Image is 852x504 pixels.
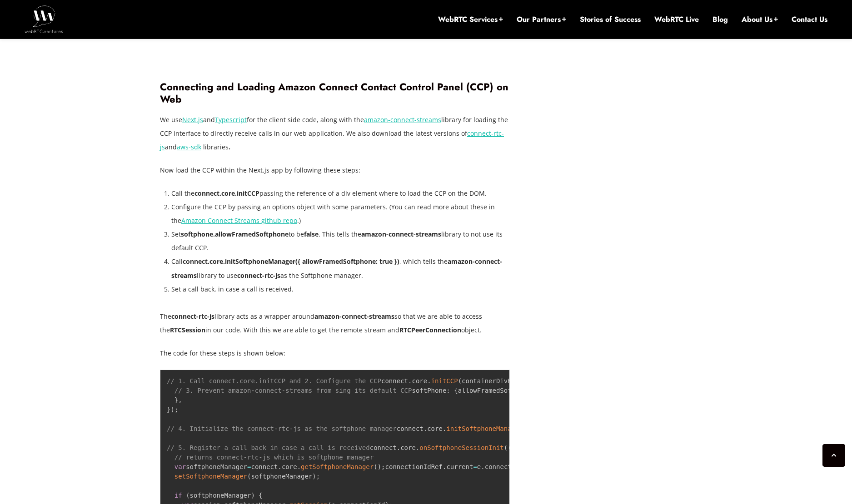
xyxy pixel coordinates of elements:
a: Our Partners [517,15,566,25]
span: . [443,425,446,432]
span: { [259,492,262,499]
span: . [297,463,301,470]
span: var [174,463,186,470]
span: if [174,492,182,499]
strong: softphone.allowFramedSoftphone [181,230,289,238]
strong: connect-rtc-js [171,312,214,321]
a: Typescript [215,115,247,124]
span: . [397,444,400,451]
span: setSoftphoneManager [174,473,247,480]
span: // 1. Call connect.core.initCCP and 2. Configure the CCP [167,377,381,385]
span: ( [247,473,251,480]
span: ( [186,492,189,499]
span: ( [508,444,511,451]
span: . [408,377,412,385]
span: ( [504,444,508,451]
a: Next.js [182,115,203,124]
a: Stories of Success [580,15,641,25]
h3: Connecting and Loading Amazon Connect Contact Control Panel (CCP) on Web [160,81,510,105]
span: getSoftphoneManager [301,463,374,470]
a: WebRTC Services [438,15,503,25]
span: } [174,396,178,404]
span: = [247,463,251,470]
li: Configure the CCP by passing an options object with some parameters. (You can read more about the... [171,200,510,227]
span: initSoftphoneManager [446,425,523,432]
span: = [473,463,477,470]
a: WebRTC Live [654,15,699,25]
li: Call , which tells the library to use as the Softphone manager. [171,255,510,282]
p: Now load the CCP within the Next.js app by following these steps: [160,163,510,177]
span: initCCP [431,377,458,385]
a: Blog [712,15,728,25]
p: The code for these steps is shown below: [160,346,510,360]
strong: false [304,230,319,238]
span: ) [378,463,381,470]
span: ( [374,463,377,470]
strong: connect-rtc-js [237,271,280,280]
span: ) [251,492,254,499]
a: About Us [742,15,778,25]
span: . [481,463,484,470]
a: Contact Us [792,15,827,25]
p: The library acts as a wrapper around so that we are able to access the in our code. With this we ... [160,310,510,337]
span: . [427,377,431,385]
img: WebRTC.ventures [25,5,63,33]
strong: RTCPeerConnection [399,326,461,334]
span: } [167,406,170,413]
span: // 5. Register a call back in case a call is received [167,444,370,451]
span: ) [312,473,316,480]
span: : [446,387,450,394]
span: // 3. Prevent amazon-connect-streams from sing its default CCP [174,387,412,394]
a: amazon-connect-streams [364,115,441,124]
p: We use and for the client side code, along with the library for loading the CCP interface to dire... [160,113,510,154]
strong: connect.core.initSoftphoneManager({ allowFramedSoftphone: true }) [183,257,399,266]
span: . [416,444,419,451]
span: { [454,387,458,394]
strong: connect.core.initCCP [194,189,259,198]
span: // 4. Initialize the connect-rtc-js as the softphone manager [167,425,397,432]
strong: . [229,143,230,151]
strong: amazon-connect-streams [314,312,394,321]
a: aws-sdk [177,143,201,151]
a: connect-rtc-js [160,129,504,151]
span: ; [381,463,385,470]
span: . [424,425,427,432]
span: . [443,463,446,470]
span: ) [170,406,174,413]
li: Call the passing the reference of a div element where to load the CCP on the DOM. [171,187,510,200]
span: ; [174,406,178,413]
strong: amazon-connect-streams [361,230,441,238]
span: // returns connect-rtc-js which is softphone manager [174,454,374,461]
li: Set a call back, in case a call is received. [171,282,510,296]
span: . [278,463,281,470]
strong: RTCSession [170,326,205,334]
li: Set to be . This tells the library to not use its default CCP. [171,227,510,255]
span: onSoftphoneSessionInit [419,444,503,451]
span: ; [316,473,320,480]
span: , [178,396,182,404]
strong: amazon-connect-streams [171,257,502,279]
a: Amazon Connect Streams github repo [181,216,297,225]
